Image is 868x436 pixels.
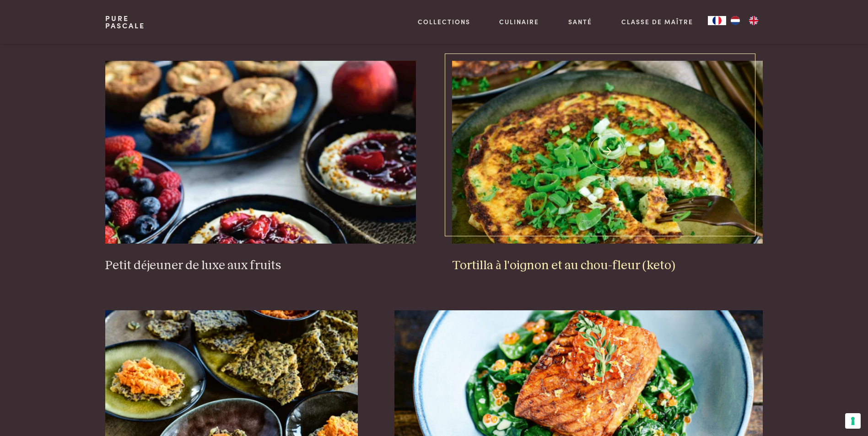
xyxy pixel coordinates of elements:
[726,16,763,25] ul: Language list
[708,16,726,25] div: Language
[452,61,762,274] a: Tortilla à l'oignon et au chou-fleur (keto) Tortilla à l'oignon et au chou-fleur (keto)
[621,17,693,27] a: Classe de maître
[568,17,592,27] a: Santé
[845,413,861,429] button: Vos préférences en matière de consentement pour les technologies de suivi
[452,258,762,274] h3: Tortilla à l'oignon et au chou-fleur (keto)
[105,258,415,274] h3: Petit déjeuner de luxe aux fruits
[418,17,470,27] a: Collections
[708,16,726,25] a: FR
[105,15,145,29] a: PurePascale
[105,61,415,274] a: Petit déjeuner de luxe aux fruits Petit déjeuner de luxe aux fruits
[726,16,744,25] a: NL
[499,17,539,27] a: Culinaire
[744,16,763,25] a: EN
[452,61,762,244] img: Tortilla à l'oignon et au chou-fleur (keto)
[708,16,763,25] aside: Language selected: Français
[105,61,415,244] img: Petit déjeuner de luxe aux fruits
